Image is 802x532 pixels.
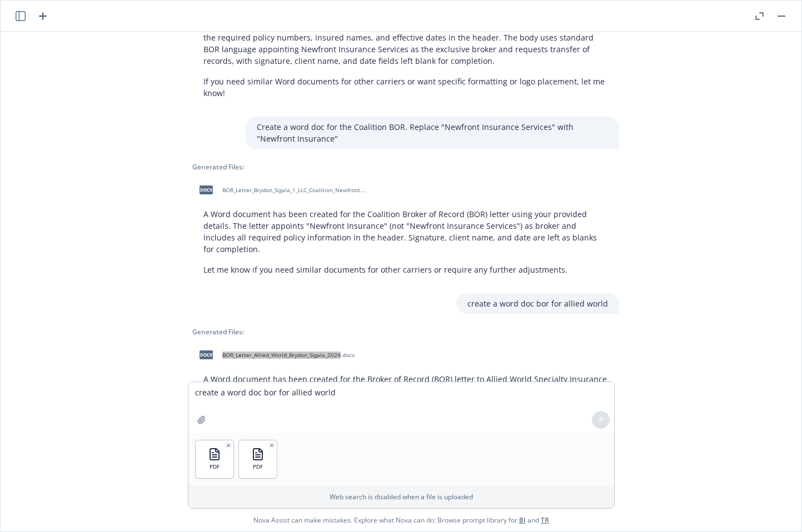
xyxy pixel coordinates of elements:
[203,264,608,275] p: Let me know if you need similar documents for other carriers or require any further adjustments.
[196,440,233,478] button: PDF
[192,341,357,369] div: docxBOR_Letter_Allied_World_Brydon_Sigala_2024.docx
[541,515,549,525] a: TR
[257,121,608,144] p: Create a word doc for the Coalition BOR. Replace "Newfront Insurance Services" with "Newfront Ins...
[210,463,220,470] span: PDF
[203,208,608,255] p: A Word document has been created for the Coalition Broker of Record (BOR) letter using your provi...
[222,187,368,194] span: BOR_Letter_Brydon_Sigala_1_LLC_Coalition_Newfront.docx
[192,327,619,337] div: Generated Files:
[192,162,619,172] div: Generated Files:
[467,298,608,309] p: create a word doc bor for allied world
[200,350,213,359] span: docx
[253,509,549,531] span: Nova Assist can make mistakes. Explore what Nova can do: Browse prompt library for and
[195,492,607,501] p: Web search is disabled when a file is uploaded
[192,176,370,204] div: docxBOR_Letter_Brydon_Sigala_1_LLC_Coalition_Newfront.docx
[200,185,213,194] span: docx
[203,373,608,408] p: A Word document has been created for the Broker of Record (BOR) letter to Allied World Specialty ...
[519,515,526,525] a: BI
[253,463,263,470] span: PDF
[239,440,277,478] button: PDF
[203,76,608,99] p: If you need similar Word documents for other carriers or want specific formatting or logo placeme...
[203,20,608,67] p: A Word document has been created for the Broker of Record (BOR) letter addressed to CNA, includin...
[222,352,355,359] span: BOR_Letter_Allied_World_Brydon_Sigala_2024.docx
